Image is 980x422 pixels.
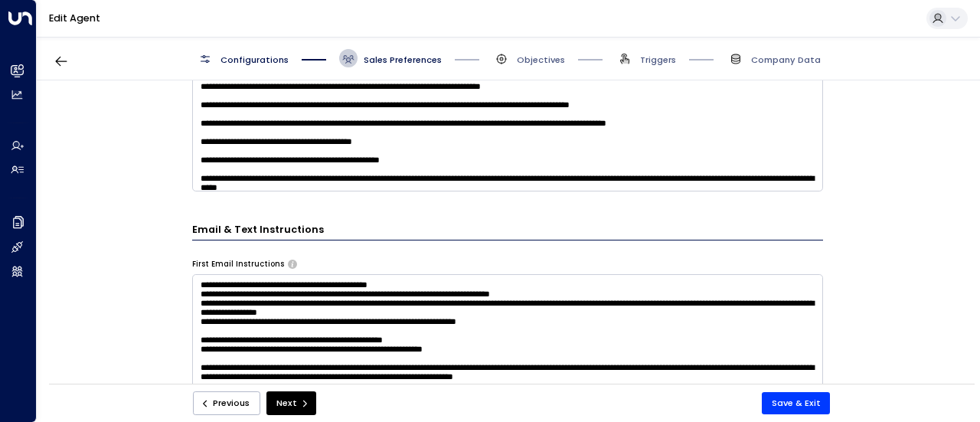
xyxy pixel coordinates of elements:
[192,259,284,270] label: First Email Instructions
[220,54,289,66] span: Configurations
[266,391,316,415] button: Next
[288,260,296,267] button: Specify instructions for the agent's first email only, such as introductory content, special offe...
[192,222,823,240] h3: Email & Text Instructions
[193,391,260,415] button: Previous
[751,54,821,66] span: Company Data
[762,392,831,414] button: Save & Exit
[517,54,565,66] span: Objectives
[640,54,676,66] span: Triggers
[49,11,100,25] a: Edit Agent
[364,54,442,66] span: Sales Preferences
